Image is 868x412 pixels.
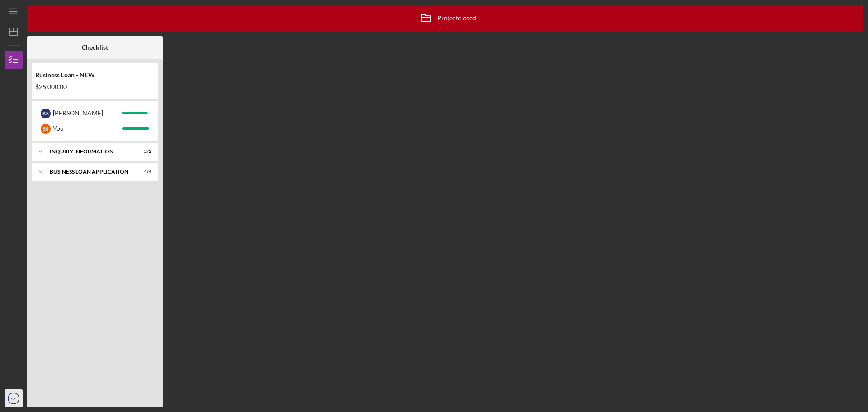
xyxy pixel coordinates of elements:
div: $25,000.00 [35,83,155,90]
button: SS [5,389,23,407]
div: 2 / 2 [135,149,151,154]
div: You [53,121,122,136]
b: Checklist [82,44,108,51]
div: Business Loan - NEW [35,71,155,79]
div: Project closed [415,7,476,29]
div: 4 / 4 [135,169,151,175]
div: BUSINESS LOAN APPLICATION [50,169,129,175]
div: [PERSON_NAME] [53,105,122,121]
div: K S [41,109,51,118]
div: S S [41,124,51,134]
div: INQUIRY INFORMATION [50,149,129,154]
text: SS [11,396,17,401]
